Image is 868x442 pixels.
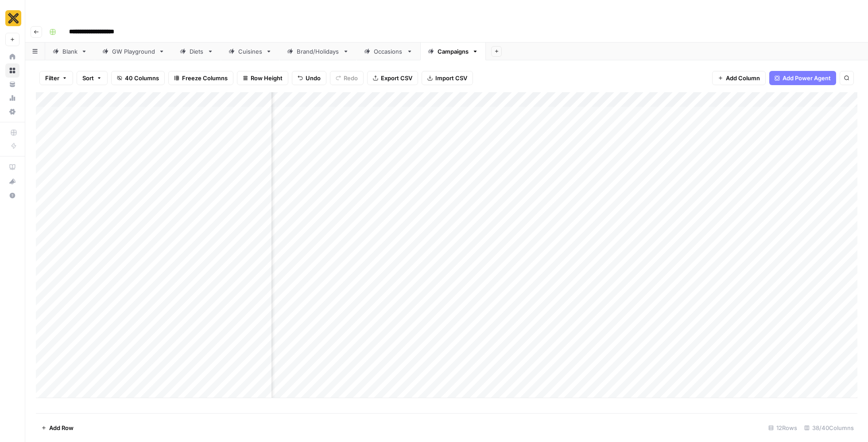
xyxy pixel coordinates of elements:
[95,43,172,60] a: GW Playground
[111,71,165,85] button: 40 Columns
[712,71,766,85] button: Add Column
[6,175,19,188] div: What's new?
[374,47,403,56] div: Occasions
[435,74,467,82] span: Import CSV
[783,74,831,82] span: Add Power Agent
[172,43,221,60] a: Diets
[45,74,59,82] span: Filter
[125,74,159,82] span: 40 Columns
[82,74,94,82] span: Sort
[5,50,19,64] a: Home
[62,47,77,56] div: Blank
[801,421,857,435] div: 38/40 Columns
[45,43,95,60] a: Blank
[182,74,228,82] span: Freeze Columns
[726,74,760,82] span: Add Column
[5,77,19,91] a: Your Data
[5,91,19,105] a: Usage
[381,74,412,82] span: Export CSV
[306,74,321,82] span: Undo
[279,43,356,60] a: Brand/Holidays
[344,74,358,82] span: Redo
[5,188,19,203] button: Help + Support
[237,71,288,85] button: Row Height
[367,71,418,85] button: Export CSV
[251,74,283,82] span: Row Height
[190,47,204,56] div: Diets
[356,43,420,60] a: Occasions
[5,63,19,78] a: Browse
[112,47,155,56] div: GW Playground
[221,43,279,60] a: Cuisines
[769,71,836,85] button: Add Power Agent
[168,71,233,85] button: Freeze Columns
[238,47,262,56] div: Cuisines
[5,160,19,174] a: AirOps Academy
[438,47,469,56] div: Campaigns
[765,421,801,435] div: 12 Rows
[422,71,473,85] button: Import CSV
[330,71,364,85] button: Redo
[49,423,74,432] span: Add Row
[420,43,486,60] a: Campaigns
[39,71,73,85] button: Filter
[292,71,326,85] button: Undo
[297,47,339,56] div: Brand/Holidays
[5,105,19,119] a: Settings
[36,421,79,435] button: Add Row
[5,174,19,188] button: What's new?
[77,71,108,85] button: Sort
